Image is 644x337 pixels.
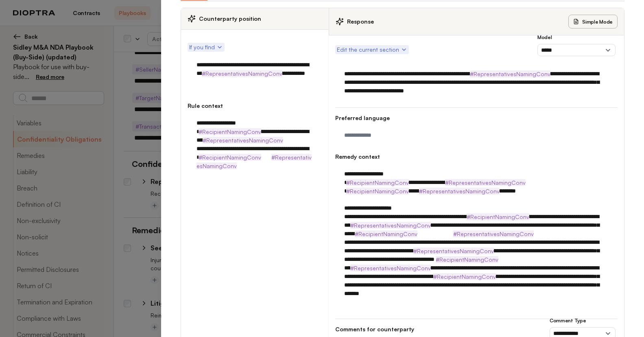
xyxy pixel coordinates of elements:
strong: #RecipientNamingConv [355,230,417,237]
strong: #RepresentativesNamingConv [196,154,312,169]
strong: #RecipientNamingConv [199,154,261,161]
strong: #RecipientNamingConv [436,256,498,263]
strong: #RecipientNamingConv [433,273,496,280]
h4: Preferred language [335,114,618,122]
button: If you find [188,43,225,52]
strong: #RepresentativesNamingConv [419,188,500,195]
strong: #RepresentativesNamingConv [203,137,283,144]
strong: #RepresentativesNamingConv [202,70,282,77]
h4: Rule context [188,102,322,110]
strong: #RecipientNamingConv [346,179,409,186]
h4: Comments for counterparty [335,325,618,333]
strong: #RepresentativesNamingConv [470,70,550,77]
span: If you find [189,43,223,51]
strong: #RepresentativesNamingConv [350,265,431,271]
div: Response [336,18,374,26]
strong: #RecipientNamingConv [199,128,261,135]
strong: #RepresentativesNamingConv [350,222,431,229]
strong: #RecipientNamingConv [467,213,529,220]
button: Edit the current section [335,45,409,54]
h4: Remedy context [335,153,618,161]
strong: #RecipientNamingConv [346,188,409,195]
h3: Model [537,34,616,41]
select: Model [537,44,616,56]
button: Simple Mode [568,15,618,28]
strong: #RepresentativesNamingConv [413,247,494,254]
div: Counterparty position [181,8,328,30]
h3: Comment Type [550,317,616,324]
span: Edit the current section [337,46,407,54]
strong: #RepresentativesNamingConv [453,230,534,237]
strong: #RepresentativesNamingConv [445,179,526,186]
